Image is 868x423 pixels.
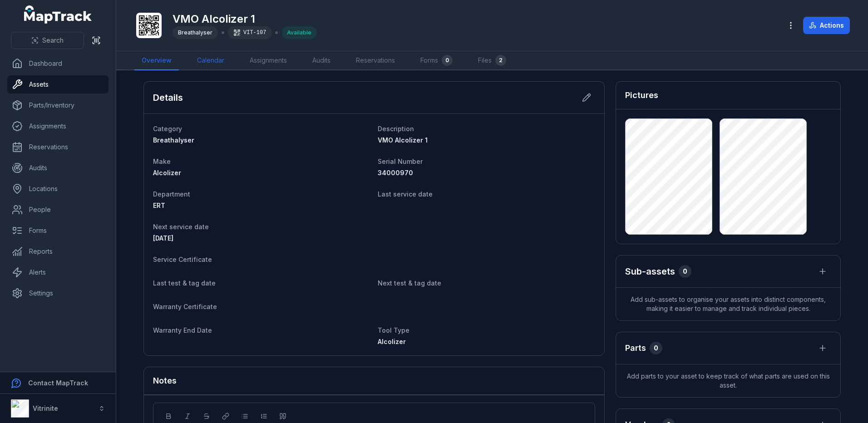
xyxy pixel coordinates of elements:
span: Breathalyser [153,136,194,144]
span: Alcolizer [153,169,181,177]
strong: Vitrinite [33,404,58,412]
span: Warranty Certificate [153,303,217,310]
span: Service Certificate [153,256,212,263]
h3: Pictures [625,89,658,102]
a: Forms0 [413,51,460,70]
span: Serial Number [378,157,423,165]
h1: VMO Alcolizer 1 [173,12,317,26]
a: Parts/Inventory [7,96,108,114]
button: Search [11,32,84,49]
a: Dashboard [7,54,108,73]
button: Actions [803,17,850,34]
span: Add parts to your asset to keep track of what parts are used on this asset. [616,364,840,397]
a: People [7,201,108,219]
span: VMO Alcolizer 1 [378,136,428,144]
span: Warranty End Date [153,326,212,334]
div: Available [281,26,317,39]
a: Audits [305,51,338,70]
div: 2 [495,55,506,66]
a: Calendar [190,51,232,70]
a: Assignments [242,51,294,70]
span: Next test & tag date [378,279,441,287]
a: Forms [7,221,108,240]
div: 0 [679,265,691,278]
a: Files2 [471,51,513,70]
time: 23/10/2025, 12:00:00 am [153,234,173,242]
span: Category [153,125,182,133]
span: Breathalyser [178,29,212,36]
span: Tool Type [378,326,409,334]
span: Description [378,125,414,133]
h3: Notes [153,374,177,387]
a: MapTrack [24,5,92,24]
a: Reservations [7,138,108,156]
span: Make [153,157,171,165]
span: [DATE] [153,234,173,242]
h2: Sub-assets [625,265,675,278]
div: 0 [650,342,662,354]
a: Reports [7,242,108,261]
a: Settings [7,284,108,302]
span: Last test & tag date [153,279,216,287]
span: Last service date [378,190,433,198]
h3: Parts [625,342,646,354]
h2: Details [153,91,183,104]
span: Add sub-assets to organise your assets into distinct components, making it easier to manage and t... [616,288,840,320]
span: Next service date [153,223,209,231]
a: Reservations [349,51,402,70]
div: 0 [442,55,453,66]
a: Audits [7,159,108,177]
span: 34000970 [378,169,413,177]
strong: Contact MapTrack [28,379,88,387]
span: ERT [153,202,165,209]
span: Alcolizer [378,338,406,345]
a: Locations [7,180,108,198]
span: Search [42,36,64,45]
a: Overview [134,51,179,70]
a: Assignments [7,117,108,135]
span: Department [153,190,190,198]
a: Alerts [7,263,108,281]
div: VIT-107 [228,26,271,39]
a: Assets [7,75,108,93]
